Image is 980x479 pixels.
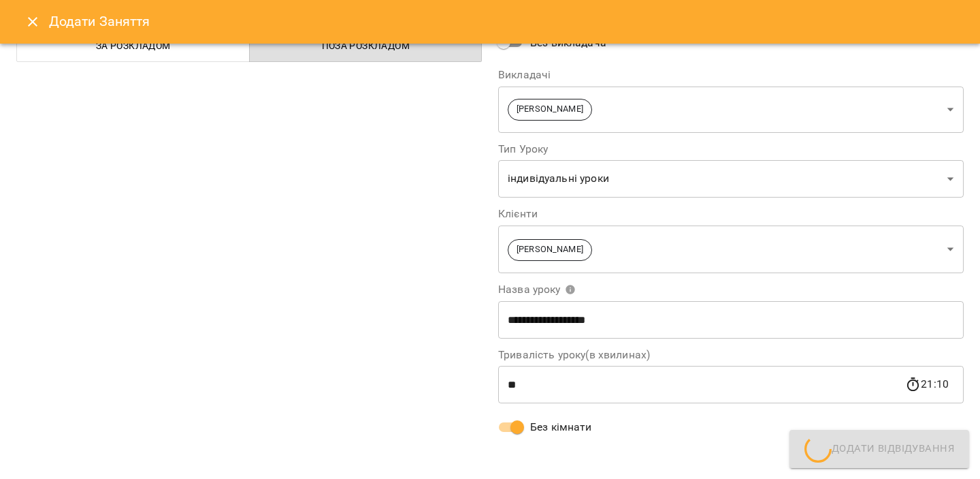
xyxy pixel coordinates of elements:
span: Поза розкладом [258,37,474,54]
svg: Вкажіть назву уроку або виберіть клієнтів [565,284,576,295]
button: Поза розкладом [249,29,483,62]
span: За розкладом [25,37,242,54]
div: індивідуальні уроки [498,160,964,198]
label: Викладачі [498,69,964,80]
div: [PERSON_NAME] [498,86,964,133]
label: Тривалість уроку(в хвилинах) [498,350,964,360]
span: [PERSON_NAME] [508,243,591,256]
span: Без кімнати [530,419,592,435]
div: [PERSON_NAME] [498,225,964,273]
button: Close [16,5,49,38]
span: Назва уроку [498,284,576,295]
span: [PERSON_NAME] [508,103,591,116]
h6: Додати Заняття [49,11,964,32]
button: За розкладом [16,29,250,62]
label: Клієнти [498,208,964,219]
label: Тип Уроку [498,144,964,155]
